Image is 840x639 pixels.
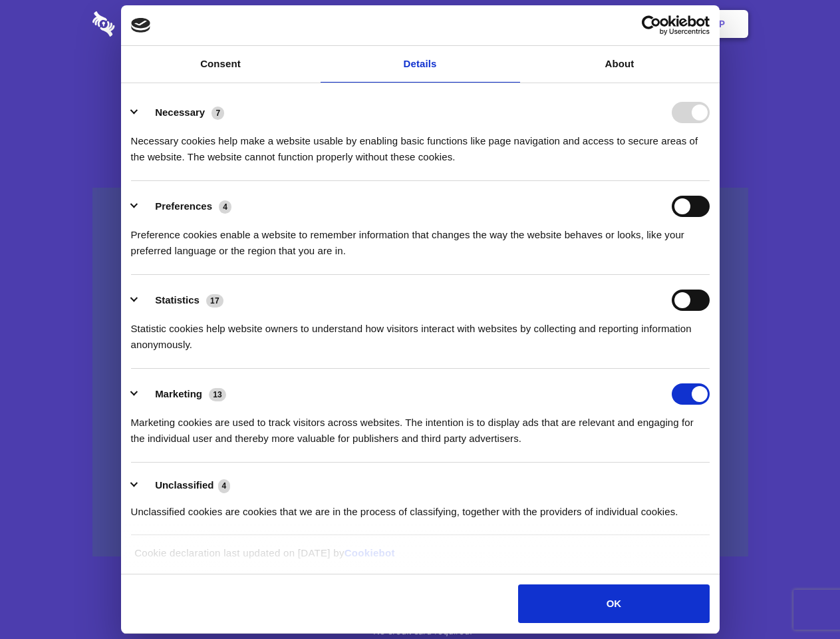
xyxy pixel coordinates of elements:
a: Login [603,3,661,45]
div: Unclassified cookies are cookies that we are in the process of classifying, together with the pro... [131,494,710,520]
button: Preferences (4) [131,196,240,217]
a: Cookiebot [345,547,395,558]
a: Details [321,46,520,83]
button: OK [518,584,709,623]
span: 13 [209,388,226,401]
a: Pricing [390,3,448,45]
iframe: Drift Widget Chat Controller [773,572,824,623]
a: About [520,46,720,83]
span: 4 [219,200,231,214]
span: 7 [211,106,224,120]
a: Contact [539,3,601,45]
img: logo-wordmark-white-trans-d4663122ce5f474addd5e946df7df03e33cb6a1c49d2221995e7729f52c070b2.svg [92,11,206,37]
a: Wistia video thumbnail [92,188,748,557]
span: 17 [206,294,223,308]
div: Preference cookies enable a website to remember information that changes the way the website beha... [131,217,710,259]
label: Preferences [155,200,212,212]
button: Necessary (7) [131,102,233,123]
button: Unclassified (4) [131,477,239,494]
img: logo [131,18,151,33]
a: Usercentrics Cookiebot - opens in a new window [593,15,710,35]
a: Consent [121,46,321,83]
div: Necessary cookies help make a website usable by enabling basic functions like page navigation and... [131,123,710,165]
h1: Eliminate Slack Data Loss. [92,60,748,108]
span: 4 [218,479,231,493]
div: Statistic cookies help website owners to understand how visitors interact with websites by collec... [131,311,710,353]
div: Marketing cookies are used to track visitors across websites. The intention is to display ads tha... [131,405,710,447]
button: Statistics (17) [131,290,232,311]
label: Necessary [155,106,205,118]
button: Marketing (13) [131,383,235,405]
div: Cookie declaration last updated on [DATE] by [124,545,716,571]
h4: Auto-redaction of sensitive data, encrypted data sharing and self-destructing private chats. Shar... [92,121,748,165]
label: Marketing [155,388,202,399]
label: Statistics [155,294,200,306]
